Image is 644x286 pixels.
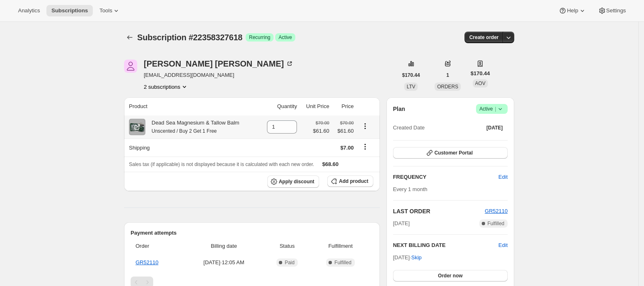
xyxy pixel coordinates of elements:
button: $170.44 [397,69,425,81]
small: Unscented / Buy 2 Get 1 Free [152,128,217,134]
button: Analytics [13,5,45,16]
span: Fulfilled [334,259,351,266]
span: Customer Portal [435,150,473,156]
button: 1 [442,69,454,81]
th: Product [124,97,259,115]
span: $170.44 [402,72,420,78]
button: Skip [406,251,426,264]
span: [DATE] [393,219,410,228]
span: $170.44 [471,69,490,78]
h2: LAST ORDER [393,207,485,215]
span: Status [267,242,308,250]
button: [DATE] [481,122,508,134]
span: [DATE] · 12:05 AM [186,258,262,267]
span: Settings [606,7,626,14]
span: Subscriptions [51,7,88,14]
span: $61.60 [313,127,329,135]
span: Fulfilled [488,220,504,227]
button: Product actions [144,83,189,91]
div: Dead Sea Magnesium & Tallow Balm [145,119,239,135]
span: Sales tax (if applicable) is not displayed because it is calculated with each new order. [129,161,314,167]
img: product img [129,119,145,135]
span: Edit [499,173,508,181]
span: | [495,106,496,112]
button: Edit [499,241,508,249]
button: Order now [393,270,508,281]
span: Tools [99,7,112,14]
th: Unit Price [299,97,332,115]
span: [DATE] [486,125,503,131]
button: Subscriptions [124,32,136,43]
span: Add product [339,178,368,185]
button: Product actions [359,122,372,131]
button: Customer Portal [393,147,508,159]
span: Subscription #22358327618 [137,33,242,42]
button: Add product [327,175,373,187]
small: $70.00 [340,120,354,125]
button: Shipping actions [359,142,372,151]
a: GR52110 [485,208,508,214]
span: Every 1 month [393,186,428,192]
button: Create order [465,32,504,43]
th: Price [332,97,356,115]
h2: NEXT BILLING DATE [393,241,499,249]
a: GR52110 [136,259,159,265]
span: Analytics [18,7,40,14]
button: Settings [593,5,631,16]
span: Created Date [393,124,425,132]
th: Order [131,237,184,255]
th: Quantity [259,97,299,115]
span: [EMAIL_ADDRESS][DOMAIN_NAME] [144,71,294,79]
span: Order now [438,272,462,279]
span: $7.00 [340,145,354,151]
h2: Plan [393,105,405,113]
button: Edit [494,171,513,184]
span: Recurring [249,34,270,41]
span: LTV [407,84,415,90]
small: $70.00 [316,120,329,125]
span: Paid [285,259,294,266]
span: Help [567,7,578,14]
span: $61.60 [334,127,354,135]
span: Skip [411,254,421,262]
button: GR52110 [485,207,508,215]
span: $68.60 [322,161,339,167]
span: Fulfillment [313,242,368,250]
span: Apply discount [279,178,315,185]
button: Apply discount [267,175,320,188]
div: [PERSON_NAME] [PERSON_NAME] [144,60,294,68]
span: ORDERS [437,84,458,90]
h2: FREQUENCY [393,173,499,181]
span: Active [479,105,504,113]
button: Tools [94,5,125,16]
span: AOV [475,81,485,86]
button: Subscriptions [46,5,93,16]
button: Help [554,5,591,16]
th: Shipping [124,138,259,157]
span: Katie Womack [124,60,137,73]
span: Billing date [186,242,262,250]
span: 1 [446,72,449,78]
span: Active [278,34,292,41]
span: Create order [469,34,499,41]
span: [DATE] · [393,254,422,261]
h2: Payment attempts [131,229,373,237]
